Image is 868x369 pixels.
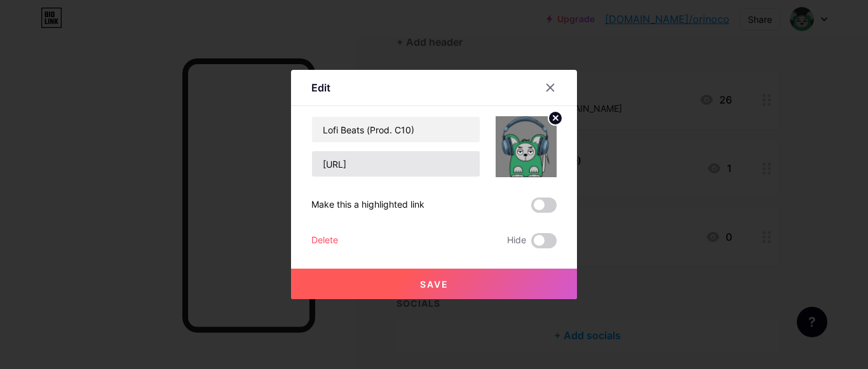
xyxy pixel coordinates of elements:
[311,80,330,95] div: Edit
[312,117,480,142] input: Title
[312,151,480,177] input: URL
[291,269,577,299] button: Save
[420,279,449,290] span: Save
[311,198,424,213] div: Make this a highlighted link
[507,233,526,248] span: Hide
[311,233,338,248] div: Delete
[496,116,557,177] img: link_thumbnail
